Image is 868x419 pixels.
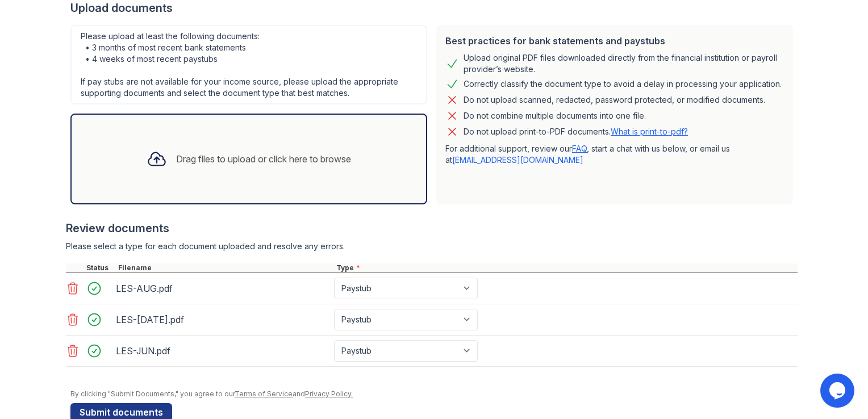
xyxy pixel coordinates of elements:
div: Review documents [66,220,798,236]
div: Do not upload scanned, redacted, password protected, or modified documents. [464,93,765,107]
a: [EMAIL_ADDRESS][DOMAIN_NAME] [452,155,583,165]
div: Please upload at least the following documents: • 3 months of most recent bank statements • 4 wee... [70,25,427,104]
div: Status [84,263,116,273]
div: Correctly classify the document type to avoid a delay in processing your application. [464,77,782,91]
div: Upload original PDF files downloaded directly from the financial institution or payroll provider’... [464,52,784,75]
p: For additional support, review our , start a chat with us below, or email us at [445,143,784,166]
div: Please select a type for each document uploaded and resolve any errors. [66,241,798,252]
div: Best practices for bank statements and paystubs [445,34,784,48]
iframe: chat widget [820,374,857,408]
a: FAQ [572,144,587,153]
a: Privacy Policy. [305,389,353,398]
div: LES-JUN.pdf [116,342,329,360]
div: Type [334,263,798,273]
a: Terms of Service [235,389,293,398]
div: LES-AUG.pdf [116,279,329,298]
div: By clicking "Submit Documents," you agree to our and [70,389,798,399]
div: Drag files to upload or click here to browse [176,152,351,166]
div: Filename [116,263,334,273]
a: What is print-to-pdf? [611,127,688,136]
div: LES-[DATE].pdf [116,311,329,329]
div: Do not combine multiple documents into one file. [464,109,646,123]
p: Do not upload print-to-PDF documents. [464,126,688,137]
